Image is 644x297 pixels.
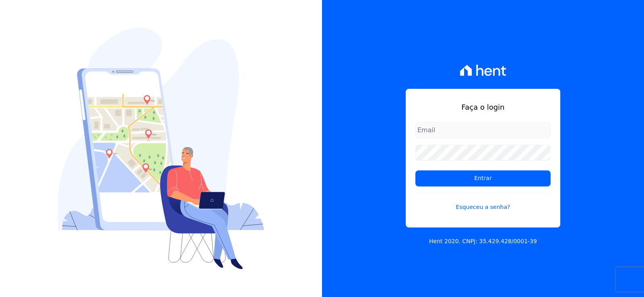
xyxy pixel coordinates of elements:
p: Hent 2020. CNPJ: 35.429.428/0001-39 [429,237,537,246]
img: Login [58,28,264,269]
a: Esqueceu a senha? [415,193,551,211]
input: Entrar [415,170,551,186]
h1: Faça o login [415,102,551,113]
input: Email [415,122,551,138]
